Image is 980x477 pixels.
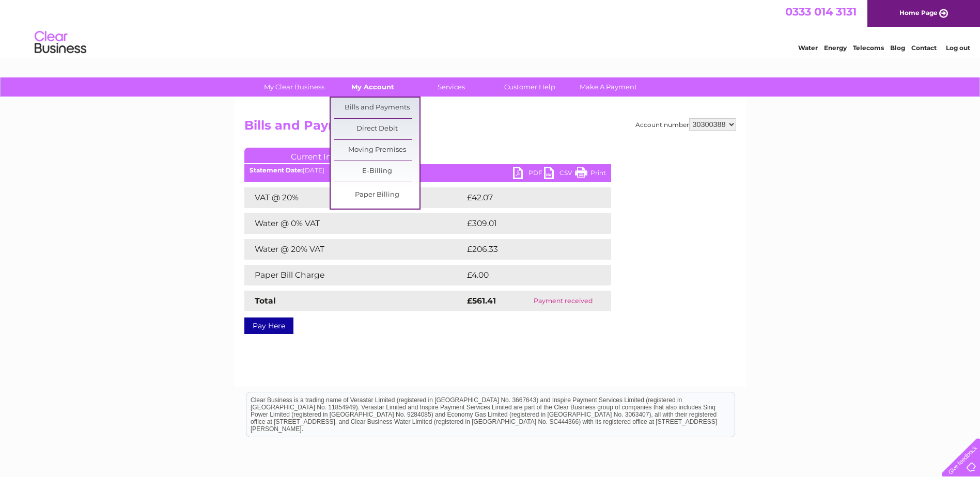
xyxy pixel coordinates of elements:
[244,148,399,163] a: Current Invoice
[890,44,905,52] a: Blog
[911,44,937,52] a: Contact
[515,291,611,311] td: Payment received
[544,167,575,182] a: CSV
[252,77,337,97] a: My Clear Business
[409,77,494,97] a: Services
[334,119,419,139] a: Direct Debit
[244,167,611,174] div: [DATE]
[244,118,736,138] h2: Bills and Payments
[330,77,415,97] a: My Account
[334,161,419,182] a: E-Billing
[635,118,736,131] div: Account number
[464,265,587,285] td: £4.00
[250,166,303,174] b: Statement Date:
[566,77,651,97] a: Make A Payment
[246,6,735,50] div: Clear Business is a trading name of Verastar Limited (registered in [GEOGRAPHIC_DATA] No. 3667643...
[513,167,544,182] a: PDF
[244,265,464,285] td: Paper Bill Charge
[334,185,419,205] a: Paper Billing
[244,187,464,208] td: VAT @ 20%
[487,77,572,97] a: Customer Help
[853,44,884,52] a: Telecoms
[244,239,464,260] td: Water @ 20% VAT
[464,187,590,208] td: £42.07
[244,213,464,234] td: Water @ 0% VAT
[824,44,847,52] a: Energy
[467,296,496,306] strong: £561.41
[785,5,857,18] a: 0333 014 3131
[464,239,593,260] td: £206.33
[334,140,419,161] a: Moving Premises
[464,213,593,234] td: £309.01
[334,98,419,118] a: Bills and Payments
[946,44,970,52] a: Log out
[575,167,606,182] a: Print
[34,27,87,58] img: logo.png
[255,296,276,306] strong: Total
[798,44,818,52] a: Water
[244,317,293,334] a: Pay Here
